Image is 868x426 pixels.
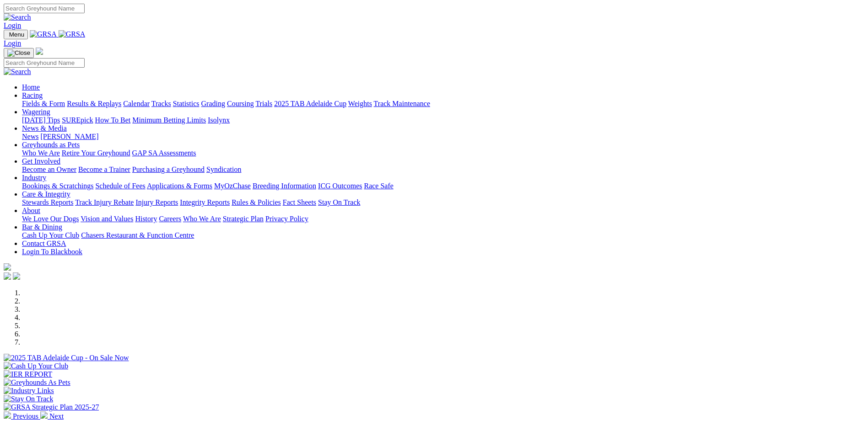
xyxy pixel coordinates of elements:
[132,165,205,173] a: Purchasing a Greyhound
[13,412,38,420] span: Previous
[4,272,11,280] img: facebook.svg
[173,100,199,107] a: Statistics
[208,116,230,124] a: Isolynx
[22,108,50,116] a: Wagering
[4,39,21,47] a: Login
[4,354,129,362] img: 2025 TAB Adelaide Cup - On Sale Now
[4,13,31,21] img: Search
[22,149,60,157] a: Who We Are
[67,100,121,107] a: Results & Replays
[274,100,346,107] a: 2025 TAB Adelaide Cup
[81,215,133,223] a: Vision and Values
[22,182,864,190] div: Industry
[151,100,171,107] a: Tracks
[22,133,38,140] a: News
[22,223,62,231] a: Bar & Dining
[180,198,230,206] a: Integrity Reports
[4,412,40,420] a: Previous
[59,30,86,38] img: GRSA
[123,100,150,107] a: Calendar
[206,165,241,173] a: Syndication
[374,100,430,107] a: Track Maintenance
[22,116,864,124] div: Wagering
[75,198,134,206] a: Track Injury Rebate
[22,157,60,165] a: Get Involved
[13,272,20,280] img: twitter.svg
[4,4,85,13] input: Search
[40,133,98,140] a: [PERSON_NAME]
[4,395,53,403] img: Stay On Track
[4,387,54,395] img: Industry Links
[227,100,254,107] a: Coursing
[4,21,21,29] a: Login
[22,240,66,247] a: Contact GRSA
[4,263,11,271] img: logo-grsa-white.png
[49,412,64,420] span: Next
[22,190,70,198] a: Care & Integrity
[22,124,67,132] a: News & Media
[135,215,157,223] a: History
[22,141,80,149] a: Greyhounds as Pets
[9,31,24,38] span: Menu
[40,411,48,419] img: chevron-right-pager-white.svg
[147,182,212,190] a: Applications & Forms
[40,412,64,420] a: Next
[36,48,43,55] img: logo-grsa-white.png
[22,198,73,206] a: Stewards Reports
[4,30,28,39] button: Toggle navigation
[159,215,181,223] a: Careers
[4,411,11,419] img: chevron-left-pager-white.svg
[214,182,251,190] a: MyOzChase
[62,116,93,124] a: SUREpick
[223,215,264,223] a: Strategic Plan
[4,403,99,411] img: GRSA Strategic Plan 2025-27
[4,68,31,76] img: Search
[265,215,308,223] a: Privacy Policy
[135,198,178,206] a: Injury Reports
[22,207,40,214] a: About
[132,149,196,157] a: GAP SA Assessments
[22,231,79,239] a: Cash Up Your Club
[255,100,272,107] a: Trials
[22,100,864,108] div: Racing
[283,198,316,206] a: Fact Sheets
[348,100,372,107] a: Weights
[22,248,82,256] a: Login To Blackbook
[132,116,206,124] a: Minimum Betting Limits
[81,231,194,239] a: Chasers Restaurant & Function Centre
[22,182,93,190] a: Bookings & Scratchings
[22,174,46,181] a: Industry
[4,378,70,387] img: Greyhounds As Pets
[95,116,131,124] a: How To Bet
[22,215,79,223] a: We Love Our Dogs
[201,100,225,107] a: Grading
[22,215,864,223] div: About
[95,182,145,190] a: Schedule of Fees
[318,182,362,190] a: ICG Outcomes
[22,198,864,207] div: Care & Integrity
[232,198,281,206] a: Rules & Policies
[62,149,130,157] a: Retire Your Greyhound
[318,198,360,206] a: Stay On Track
[22,231,864,240] div: Bar & Dining
[78,165,130,173] a: Become a Trainer
[22,100,65,107] a: Fields & Form
[253,182,316,190] a: Breeding Information
[364,182,393,190] a: Race Safe
[4,58,85,68] input: Search
[4,362,68,370] img: Cash Up Your Club
[30,30,57,38] img: GRSA
[22,133,864,141] div: News & Media
[4,370,52,378] img: IER REPORT
[22,165,864,174] div: Get Involved
[7,49,30,57] img: Close
[22,149,864,157] div: Greyhounds as Pets
[22,83,40,91] a: Home
[183,215,221,223] a: Who We Are
[4,48,34,58] button: Toggle navigation
[22,116,60,124] a: [DATE] Tips
[22,91,43,99] a: Racing
[22,165,76,173] a: Become an Owner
